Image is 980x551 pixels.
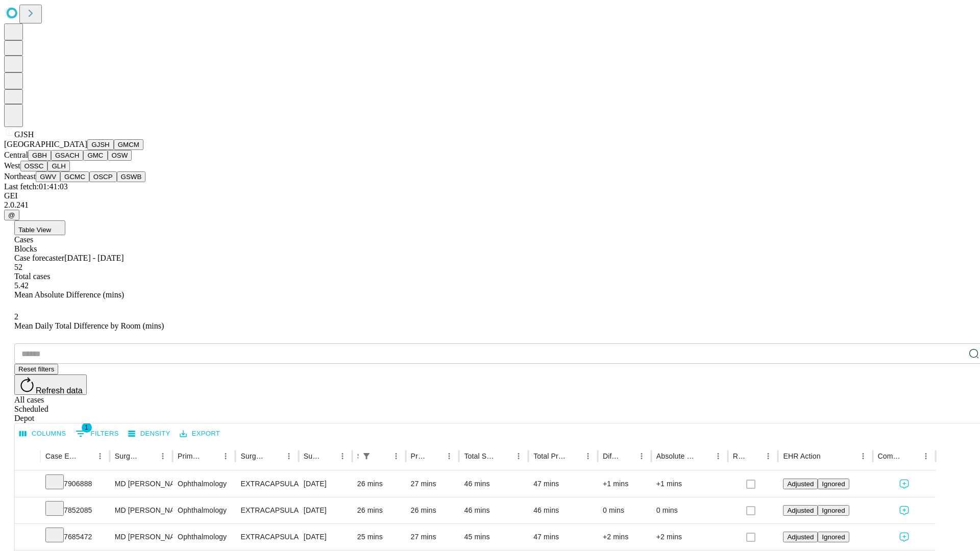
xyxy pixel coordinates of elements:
button: GBH [28,150,51,161]
button: Sort [620,449,634,463]
div: 26 mins [357,471,401,497]
button: Menu [581,449,595,463]
button: Sort [747,449,761,463]
div: 46 mins [533,497,593,523]
div: +1 mins [656,471,723,497]
span: Central [4,151,28,159]
span: Adjusted [787,507,814,514]
div: Ophthalmology [178,524,230,550]
button: OSW [108,150,132,161]
div: EXTRACAPSULAR CATARACT REMOVAL WITH [MEDICAL_DATA] [240,524,293,550]
button: GWV [36,171,60,182]
button: Show filters [73,425,121,442]
span: [DATE] - [DATE] [64,254,124,262]
button: Ignored [818,532,849,542]
div: Surgeon Name [115,452,140,460]
span: Adjusted [787,480,814,488]
div: 46 mins [464,497,523,523]
div: Surgery Name [240,452,266,460]
div: MD [PERSON_NAME] [115,471,167,497]
span: West [4,161,20,170]
div: [DATE] [304,471,347,497]
button: Sort [497,449,511,463]
button: Select columns [17,426,69,442]
div: 45 mins [464,524,523,550]
button: Menu [93,449,107,463]
div: Ophthalmology [178,497,230,523]
button: Expand [20,502,35,520]
span: 5.42 [14,281,29,290]
button: OSCP [89,171,117,182]
button: Density [126,426,173,442]
div: 27 mins [411,524,454,550]
span: Ignored [822,507,845,514]
div: Resolved in EHR [733,452,746,460]
div: 0 mins [656,497,723,523]
button: Sort [822,449,836,463]
div: Primary Service [178,452,203,460]
button: Menu [218,449,233,463]
button: Menu [282,449,296,463]
div: 7685472 [45,524,105,550]
button: Adjusted [783,532,818,542]
div: +1 mins [603,471,646,497]
button: Menu [389,449,403,463]
button: Expand [20,529,35,546]
span: Refresh data [36,386,83,395]
button: Sort [567,449,581,463]
button: Sort [204,449,218,463]
button: Menu [711,449,725,463]
button: Menu [634,449,649,463]
button: Table View [14,220,65,235]
span: 52 [14,263,22,271]
div: [DATE] [304,497,347,523]
div: 46 mins [464,471,523,497]
div: Ophthalmology [178,471,230,497]
button: Sort [375,449,389,463]
span: 1 [82,422,92,433]
div: 26 mins [411,497,454,523]
span: Reset filters [18,365,54,373]
div: Comments [878,452,903,460]
span: Mean Daily Total Difference by Room (mins) [14,321,164,330]
div: MD [PERSON_NAME] [115,524,167,550]
button: Ignored [818,479,849,489]
button: Refresh data [14,374,87,395]
div: Total Predicted Duration [533,452,566,460]
button: Adjusted [783,505,818,516]
div: Predicted In Room Duration [411,452,427,460]
div: 7852085 [45,497,105,523]
button: GSACH [51,150,83,161]
button: Adjusted [783,479,818,489]
button: Reset filters [14,364,58,374]
button: Menu [761,449,775,463]
button: Menu [442,449,456,463]
div: 26 mins [357,497,401,523]
div: GEI [4,191,976,201]
div: +2 mins [603,524,646,550]
div: EXTRACAPSULAR CATARACT REMOVAL WITH [MEDICAL_DATA] [240,497,293,523]
button: OSSC [20,161,48,171]
div: EXTRACAPSULAR CATARACT REMOVAL WITH [MEDICAL_DATA] [240,471,293,497]
button: GMC [83,150,107,161]
button: Menu [156,449,170,463]
span: Ignored [822,480,845,488]
div: 27 mins [411,471,454,497]
span: Table View [18,226,51,234]
span: Mean Absolute Difference (mins) [14,290,124,299]
span: [GEOGRAPHIC_DATA] [4,140,87,148]
span: Northeast [4,172,36,181]
div: 2.0.241 [4,201,976,210]
div: 25 mins [357,524,401,550]
button: Menu [511,449,526,463]
span: GJSH [14,130,34,139]
div: 47 mins [533,524,593,550]
button: GSWB [117,171,146,182]
button: Menu [335,449,350,463]
span: 2 [14,312,18,321]
button: Expand [20,475,35,493]
button: GLH [47,161,69,171]
div: EHR Action [783,452,820,460]
div: 1 active filter [359,449,374,463]
span: Adjusted [787,533,814,541]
